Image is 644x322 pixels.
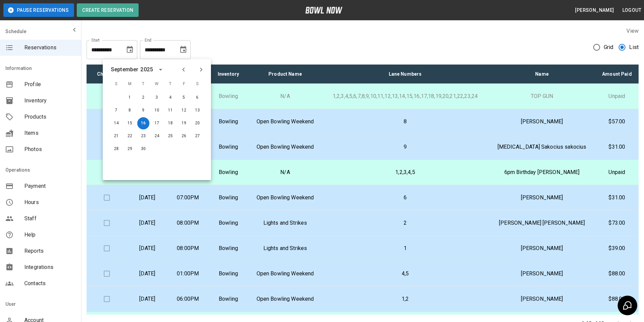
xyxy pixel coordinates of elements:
[214,219,243,227] p: Bowling
[327,295,483,303] p: 1,2
[124,117,136,129] button: Sep 15, 2025
[626,28,639,34] label: View
[494,143,590,151] p: [MEDICAL_DATA] Sakocius sakocius
[620,4,644,17] button: Logout
[151,92,163,104] button: Sep 3, 2025
[176,43,190,56] button: Choose date, selected date is Sep 16, 2025
[214,118,243,126] p: Bowling
[24,182,76,190] span: Payment
[24,279,76,288] span: Contacts
[494,219,590,227] p: [PERSON_NAME] [PERSON_NAME]
[151,104,163,117] button: Sep 10, 2025
[164,104,176,117] button: Sep 11, 2025
[629,43,639,51] span: List
[137,143,149,155] button: Sep 30, 2025
[164,117,176,129] button: Sep 18, 2025
[173,244,203,252] p: 08:00PM
[124,130,136,142] button: Sep 22, 2025
[254,92,316,100] p: N/A
[191,92,204,104] button: Sep 6, 2025
[254,219,316,227] p: Lights and Strikes
[595,65,639,84] th: Amount Paid
[214,244,243,252] p: Bowling
[155,64,166,75] button: calendar view is open, switch to year view
[178,92,190,104] button: Sep 5, 2025
[178,64,189,75] button: Previous month
[124,104,136,117] button: Sep 8, 2025
[24,80,76,89] span: Profile
[77,3,139,17] button: Create Reservation
[327,270,483,278] p: 4,5
[124,143,136,155] button: Sep 29, 2025
[133,219,162,227] p: [DATE]
[133,244,162,252] p: [DATE]
[327,219,483,227] p: 2
[24,215,76,223] span: Staff
[214,168,243,176] p: Bowling
[178,77,190,91] span: F
[601,270,633,278] p: $88.00
[601,92,633,100] p: Unpaid
[87,65,127,84] th: Check In
[24,113,76,121] span: Products
[173,219,203,227] p: 08:00PM
[327,143,483,151] p: 9
[137,130,149,142] button: Sep 23, 2025
[151,77,163,91] span: W
[214,143,243,151] p: Bowling
[327,168,483,176] p: 1,2,3,4,5
[191,104,204,117] button: Sep 13, 2025
[110,143,122,155] button: Sep 28, 2025
[24,129,76,137] span: Items
[123,43,137,56] button: Choose date, selected date is Aug 16, 2025
[173,270,203,278] p: 01:00PM
[601,219,633,227] p: $73.00
[3,3,74,17] button: Pause Reservations
[254,295,316,303] p: Open Bowling Weekend
[601,244,633,252] p: $39.00
[254,270,316,278] p: Open Bowling Weekend
[133,295,162,303] p: [DATE]
[24,231,76,239] span: Help
[178,130,190,142] button: Sep 26, 2025
[254,244,316,252] p: Lights and Strikes
[137,117,149,129] button: Sep 16, 2025
[214,295,243,303] p: Bowling
[110,77,122,91] span: S
[327,244,483,252] p: 1
[191,117,204,129] button: Sep 20, 2025
[110,130,122,142] button: Sep 21, 2025
[488,65,595,84] th: Name
[214,194,243,202] p: Bowling
[173,194,203,202] p: 07:00PM
[124,92,136,104] button: Sep 1, 2025
[494,244,590,252] p: [PERSON_NAME]
[133,270,162,278] p: [DATE]
[254,194,316,202] p: Open Bowling Weekend
[140,66,153,74] div: 2025
[151,117,163,129] button: Sep 17, 2025
[254,168,316,176] p: N/A
[494,118,590,126] p: [PERSON_NAME]
[601,143,633,151] p: $31.00
[24,97,76,105] span: Inventory
[601,295,633,303] p: $88.00
[494,295,590,303] p: [PERSON_NAME]
[254,118,316,126] p: Open Bowling Weekend
[191,77,204,91] span: S
[110,117,122,129] button: Sep 14, 2025
[208,65,249,84] th: Inventory
[327,118,483,126] p: 8
[494,194,590,202] p: [PERSON_NAME]
[494,92,590,100] p: TOP GUN
[24,198,76,206] span: Hours
[191,130,204,142] button: Sep 27, 2025
[322,65,489,84] th: Lane Numbers
[327,194,483,202] p: 6
[327,92,483,100] p: 1,2,3,4,5,6,7,8,9,10,11,12,13,14,15,16,17,18,19,20,21,22,23,24
[604,43,614,51] span: Grid
[111,66,138,74] div: September
[137,77,149,91] span: T
[254,143,316,151] p: Open Bowling Weekend
[572,4,617,17] button: [PERSON_NAME]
